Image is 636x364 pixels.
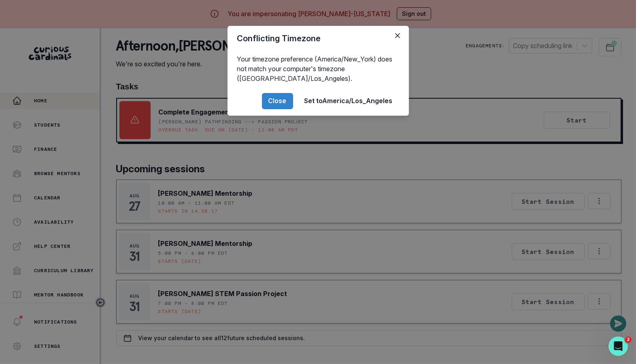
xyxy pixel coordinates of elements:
[625,336,632,343] span: 2
[391,29,404,42] button: Close
[228,51,409,87] div: Your timezone preference (America/New_York) does not match your computer's timezone ([GEOGRAPHIC_...
[608,336,628,356] iframe: Intercom live chat
[262,93,293,109] button: Close
[228,26,409,51] header: Conflicting Timezone
[298,93,399,109] button: Set toAmerica/Los_Angeles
